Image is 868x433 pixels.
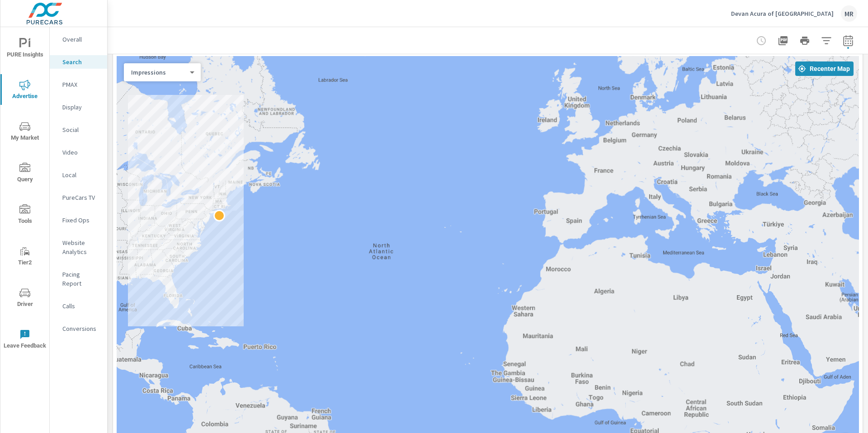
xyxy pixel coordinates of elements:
[3,246,47,268] span: Tier2
[131,68,186,76] p: Impressions
[62,301,100,311] p: Calls
[3,329,47,351] span: Leave Feedback
[62,216,100,225] p: Fixed Ops
[50,213,107,227] div: Fixed Ops
[796,32,814,50] button: Print Report
[62,193,100,202] p: PureCars TV
[62,80,100,89] p: PMAX
[3,80,47,102] span: Advertise
[774,32,792,50] button: "Export Report to PDF"
[3,287,47,310] span: Driver
[50,322,107,335] div: Conversions
[124,68,193,77] div: Impressions
[731,9,834,18] p: Devan Acura of [GEOGRAPHIC_DATA]
[50,123,107,136] div: Social
[50,33,107,46] div: Overall
[841,5,857,22] div: MR
[50,100,107,114] div: Display
[62,35,100,44] p: Overall
[62,148,100,157] p: Video
[799,65,850,73] span: Recenter Map
[3,121,47,143] span: My Market
[50,236,107,259] div: Website Analytics
[3,38,47,60] span: PURE Insights
[50,55,107,69] div: Search
[3,163,47,185] span: Query
[62,125,100,134] p: Social
[62,57,100,66] p: Search
[795,61,854,76] button: Recenter Map
[62,324,100,333] p: Conversions
[50,268,107,290] div: Pacing Report
[50,299,107,313] div: Calls
[62,103,100,112] p: Display
[62,270,100,288] p: Pacing Report
[817,32,835,50] button: Apply Filters
[50,191,107,204] div: PureCars TV
[50,78,107,91] div: PMAX
[3,204,47,226] span: Tools
[62,238,100,256] p: Website Analytics
[839,32,857,50] button: Select Date Range
[50,168,107,182] div: Local
[62,170,100,179] p: Local
[0,27,49,360] div: nav menu
[50,146,107,159] div: Video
